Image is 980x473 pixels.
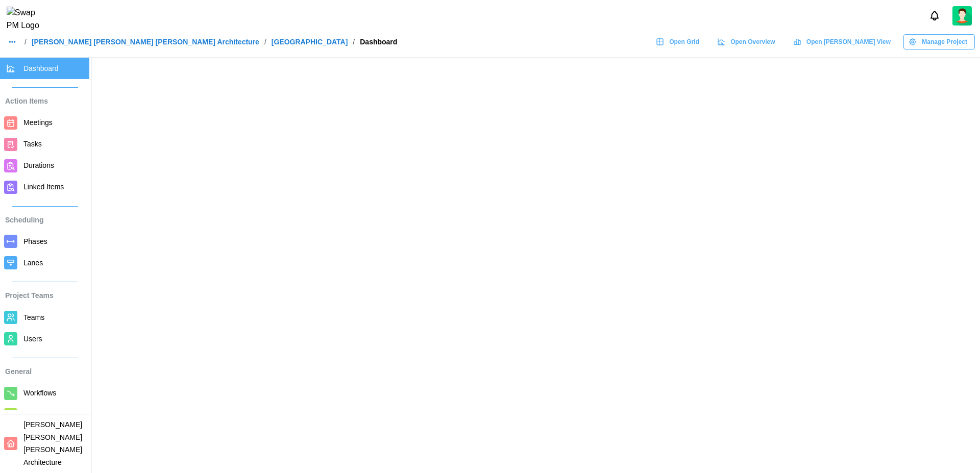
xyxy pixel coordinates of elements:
a: Zulqarnain Khalil [952,6,972,26]
span: Phases [23,237,47,245]
span: Teams [23,313,44,321]
span: Workflows [23,389,56,397]
span: Durations [23,161,54,169]
span: Open Overview [730,35,775,49]
a: [PERSON_NAME] [PERSON_NAME] [PERSON_NAME] Architecture [32,38,259,45]
img: Swap PM Logo [7,7,48,32]
div: / [353,38,355,45]
span: Linked Items [23,183,64,191]
span: [PERSON_NAME] [PERSON_NAME] [PERSON_NAME] Architecture [23,420,82,466]
span: Dashboard [23,64,59,72]
span: Users [23,335,42,343]
img: 2Q== [952,6,972,26]
button: Manage Project [903,34,975,49]
div: / [264,38,266,45]
div: / [24,38,27,45]
a: Open Overview [712,34,783,49]
span: Manage Project [922,35,967,49]
a: [GEOGRAPHIC_DATA] [272,38,348,45]
a: Open [PERSON_NAME] View [788,34,898,49]
button: Notifications [926,7,943,24]
span: Open Grid [669,35,699,49]
span: Meetings [23,118,53,127]
a: Open Grid [651,34,707,49]
div: Dashboard [360,38,397,45]
span: Lanes [23,259,43,267]
span: Open [PERSON_NAME] View [806,35,891,49]
span: Tasks [23,140,42,148]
